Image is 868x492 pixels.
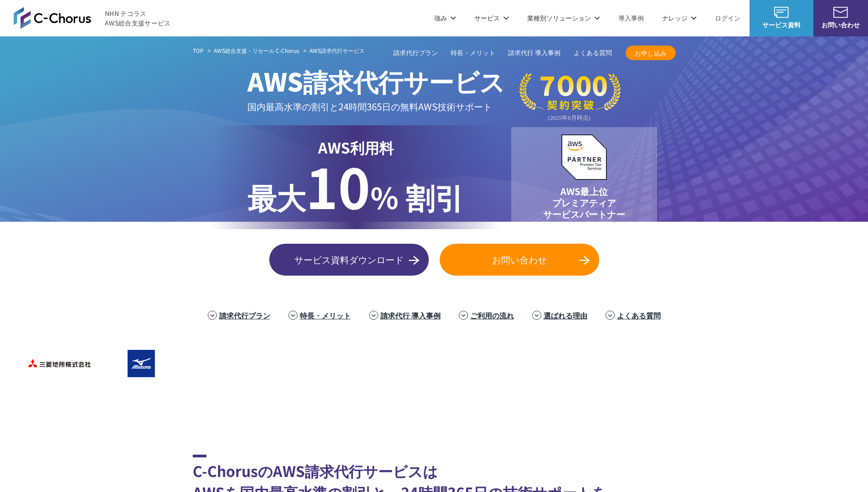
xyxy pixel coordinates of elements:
[247,62,505,99] span: AWS請求代行サービス
[478,391,550,427] img: 慶應義塾
[432,345,505,382] img: ヤマサ醤油
[309,46,365,54] span: AWS請求代行サービス
[470,310,514,321] a: ご利用の流れ
[14,7,91,29] img: AWS総合支援サービス C-Chorus
[474,13,509,23] p: サービス
[750,20,813,30] span: サービス資料
[104,345,177,382] img: ミズノ
[560,391,632,427] img: 早稲田大学
[269,253,429,266] span: サービス資料ダウンロード
[626,46,676,60] a: お申し込み
[662,13,697,23] p: ナレッジ
[678,345,751,382] img: 共同通信デジタル
[527,13,600,23] p: 業種別ソリューション
[247,99,505,114] p: 国内最高水準の割引と 24時間365日の無料AWS技術サポート
[268,345,341,382] img: フジモトHD
[626,48,676,58] span: お申し込み
[247,158,464,218] p: % 割引
[618,13,644,23] a: 導入事例
[306,146,370,225] span: 10
[350,345,423,382] img: エアトリ
[642,391,714,427] img: 一橋大学
[760,345,833,382] img: まぐまぐ
[440,244,599,276] a: お問い合わせ
[715,13,740,23] a: ログイン
[247,136,464,158] p: AWS利用料
[219,310,270,321] a: 請求代行プラン
[543,185,625,220] p: AWS最上位 プレミアティア サービスパートナー
[774,7,789,18] img: AWS総合支援サービス C-Chorus サービス資料
[596,345,669,382] img: クリスピー・クリーム・ドーナツ
[813,20,868,30] span: お問い合わせ
[561,134,607,180] img: AWSプレミアティアサービスパートナー
[833,7,848,18] img: お問い合わせ
[105,9,171,28] span: NHN テコラス AWS総合支援サービス
[434,13,456,23] p: 強み
[231,391,304,427] img: クリーク・アンド・リバー
[193,46,204,55] a: TOP
[508,48,561,58] a: 請求代行 導入事例
[186,345,259,382] img: 住友生命保険相互
[514,345,587,382] img: 東京書籍
[544,310,587,321] a: 選ばれる理由
[451,48,495,58] a: 特長・メリット
[393,48,438,58] a: 請求代行プラン
[269,244,429,276] a: サービス資料ダウンロード
[617,310,661,321] a: よくある質問
[22,345,95,382] img: 三菱地所
[574,48,612,58] a: よくある質問
[724,391,796,427] img: 大阪工業大学
[440,253,599,266] span: お問い合わせ
[380,310,441,321] a: 請求代行 導入事例
[395,391,468,427] img: 日本財団
[247,175,306,217] span: 最大
[149,391,222,427] img: エイチーム
[313,391,386,427] img: 国境なき医師団
[519,73,621,122] img: 契約件数
[14,7,171,29] a: AWS総合支援サービス C-Chorus NHN テコラスAWS総合支援サービス
[300,310,351,321] a: 特長・メリット
[214,46,299,55] a: AWS総合支援・リセール C-Chorus
[67,391,140,427] img: ファンコミュニケーションズ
